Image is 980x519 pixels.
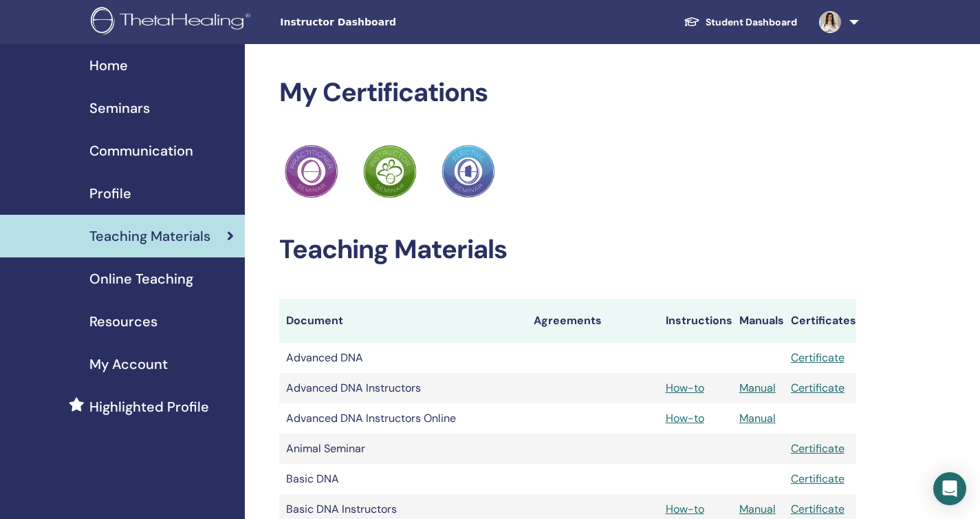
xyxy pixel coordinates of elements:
h2: Teaching Materials [279,234,856,266]
span: Online Teaching [89,268,193,289]
span: Profile [89,183,131,204]
th: Document [279,299,527,343]
a: Certificate [791,381,845,395]
span: Home [89,55,128,76]
a: Certificate [791,502,845,516]
span: Highlighted Profile [89,396,209,417]
a: How-to [666,502,704,516]
td: Advanced DNA Instructors [279,373,527,403]
th: Manuals [732,299,784,343]
a: Certificate [791,441,845,456]
th: Agreements [527,299,658,343]
span: Seminars [89,98,150,118]
span: Instructor Dashboard [280,15,486,30]
a: How-to [666,381,704,395]
span: Communication [89,140,193,161]
a: Student Dashboard [673,10,808,35]
a: Manual [739,502,776,516]
img: default.png [819,11,841,33]
h2: My Certifications [279,77,856,109]
span: My Account [89,354,168,374]
img: Practitioner [285,145,338,198]
td: Advanced DNA [279,343,527,373]
a: Manual [739,411,776,425]
td: Advanced DNA Instructors Online [279,403,527,434]
td: Basic DNA [279,464,527,494]
span: Teaching Materials [89,226,210,246]
a: Manual [739,381,776,395]
th: Instructions [659,299,732,343]
img: Practitioner [363,145,417,198]
img: graduation-cap-white.svg [684,16,700,28]
a: Certificate [791,350,845,365]
a: Certificate [791,472,845,486]
span: Resources [89,311,157,332]
td: Animal Seminar [279,434,527,464]
th: Certificates [784,299,856,343]
img: logo.png [91,7,255,38]
div: Open Intercom Messenger [933,472,966,505]
a: How-to [666,411,704,425]
img: Practitioner [442,145,495,198]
